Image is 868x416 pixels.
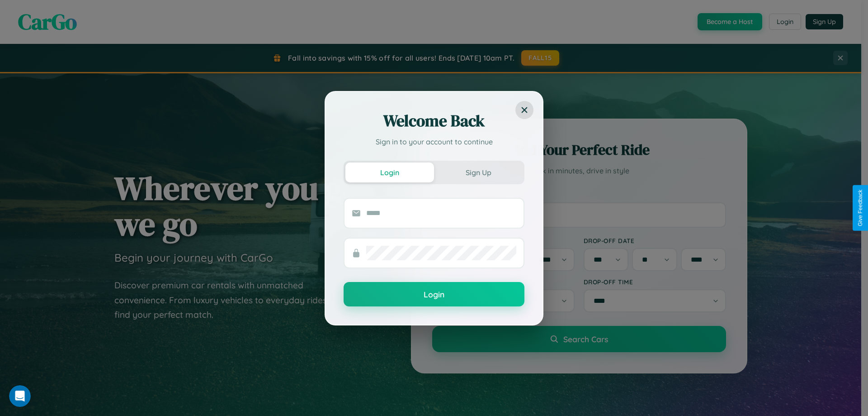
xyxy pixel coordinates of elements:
[345,163,434,182] button: Login
[344,136,524,147] p: Sign in to your account to continue
[857,190,863,226] div: Give Feedback
[344,282,524,306] button: Login
[9,385,31,407] iframe: Intercom live chat
[344,110,524,132] h2: Welcome Back
[434,163,523,182] button: Sign Up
